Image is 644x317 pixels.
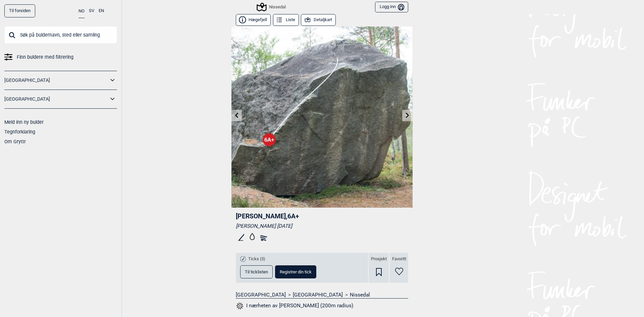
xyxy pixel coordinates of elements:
[240,265,273,278] button: Til ticklisten
[375,2,408,13] button: Logg inn
[99,4,104,17] button: EN
[236,212,299,220] span: [PERSON_NAME] , 6A+
[4,75,108,85] a: [GEOGRAPHIC_DATA]
[248,256,265,262] span: Ticks (3)
[4,4,35,17] a: Til forsiden
[17,52,73,62] span: Finn buldere med filtrering
[301,14,336,26] button: Detaljkart
[293,292,343,298] a: [GEOGRAPHIC_DATA]
[231,27,413,208] img: Erik Soler 190619
[369,253,389,283] div: Prosjekt
[236,302,353,310] button: I nærheten av [PERSON_NAME] (200m radius)
[350,292,370,298] a: Nissedal
[275,265,316,278] button: Registrer din tick
[4,94,108,104] a: [GEOGRAPHIC_DATA]
[89,4,94,17] button: SV
[392,256,406,262] span: Favoritt
[4,26,117,44] input: Søk på buldernavn, sted eller samling
[4,52,117,62] a: Finn buldere med filtrering
[273,14,299,26] button: Liste
[236,292,408,298] nav: > >
[245,270,268,274] span: Til ticklisten
[4,119,44,125] a: Meld inn ny bulder
[236,223,408,229] div: [PERSON_NAME] [DATE]
[280,270,312,274] span: Registrer din tick
[4,129,35,135] a: Tegnforklaring
[4,139,26,144] a: Om Gryttr
[236,292,286,298] a: [GEOGRAPHIC_DATA]
[236,14,271,26] button: Hægefjell
[258,3,286,11] div: Nissedal
[78,4,85,18] button: NO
